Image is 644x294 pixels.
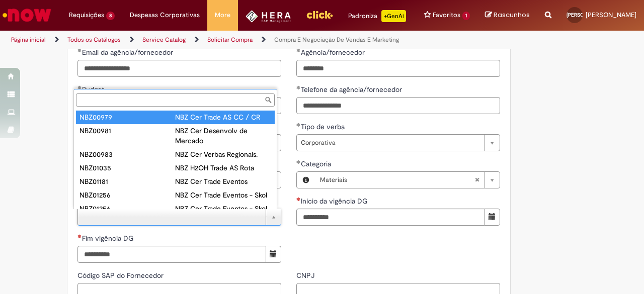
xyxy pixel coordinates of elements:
div: NBZ H2OH Trade AS Rota [175,163,271,173]
div: NBZ Cer Trade Eventos - Skol [175,204,271,214]
div: NBZ Cer Verbas Regionais. [175,149,271,159]
div: NBZ01256 [79,204,176,214]
div: NBZ00981 [79,126,176,136]
div: NBZ01256 [79,190,176,200]
div: NBZ Cer Trade Eventos - Skol [175,190,271,200]
div: NBZ Cer Trade Eventos [175,176,271,186]
div: NBZ01181 [79,176,176,186]
div: NBZ Cer Trade AS CC / CR [175,112,271,122]
ul: NBZ [74,109,277,209]
div: NBZ01035 [79,163,176,173]
div: NBZ00979 [79,112,176,122]
div: NBZ00983 [79,149,176,159]
div: NBZ Cer Desenvolv de Mercado [175,126,271,146]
